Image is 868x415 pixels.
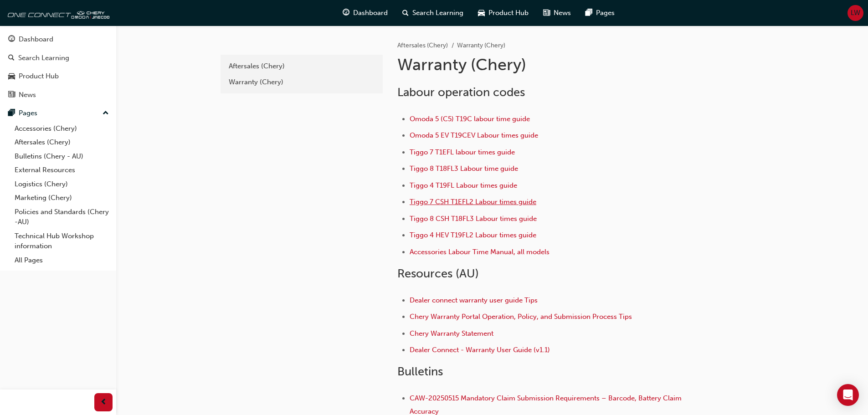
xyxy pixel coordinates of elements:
[11,149,113,164] a: Bulletins (Chery - AU)
[410,215,537,223] a: Tiggo 8 CSH T18FL3 Labour times guide
[11,205,113,229] a: Policies and Standards (Chery -AU)
[412,8,463,18] span: Search Learning
[543,7,550,19] span: news-icon
[8,109,15,118] span: pages-icon
[410,329,493,338] a: Chery Warranty Statement
[5,4,109,22] img: oneconnect
[11,191,113,205] a: Marketing (Chery)
[410,296,538,304] a: Dealer connect warranty user guide Tips
[410,148,515,156] a: Tiggo 7 T1EFL labour times guide
[402,7,409,19] span: search-icon
[11,253,113,267] a: All Pages
[397,41,448,49] a: Aftersales (Chery)
[4,31,113,48] a: Dashboard
[11,122,113,136] a: Accessories (Chery)
[410,115,530,123] a: Omoda 5 (C5) T19C labour time guide
[4,87,113,103] a: News
[224,74,379,90] a: Warranty (Chery)
[397,85,525,99] span: Labour operation codes
[536,4,578,22] a: news-iconNews
[457,41,505,51] li: Warranty (Chery)
[11,177,113,191] a: Logistics (Chery)
[395,4,471,22] a: search-iconSearch Learning
[229,77,375,87] div: Warranty (Chery)
[19,34,53,45] div: Dashboard
[11,229,113,253] a: Technical Hub Workshop information
[410,313,632,321] a: Chery Warranty Portal Operation, Policy, and Submission Process Tips
[586,7,592,19] span: pages-icon
[8,36,15,44] span: guage-icon
[343,7,349,19] span: guage-icon
[397,55,696,75] h1: Warranty (Chery)
[4,105,113,122] button: Pages
[410,231,536,239] a: Tiggo 4 HEV T19FL2 Labour times guide
[471,4,536,22] a: car-iconProduct Hub
[488,8,529,18] span: Product Hub
[410,164,518,173] a: Tiggo 8 T18FL3 Labour time guide
[8,72,15,81] span: car-icon
[410,181,517,190] a: Tiggo 4 T19FL Labour times guide
[847,5,863,21] button: LW
[578,4,622,22] a: pages-iconPages
[410,248,550,256] a: Accessories Labour Time Manual, all models
[335,4,395,22] a: guage-iconDashboard
[554,8,571,18] span: News
[19,90,36,100] div: News
[397,364,443,379] span: Bulletins
[4,50,113,67] a: Search Learning
[100,397,107,408] span: prev-icon
[224,58,379,74] a: Aftersales (Chery)
[410,346,550,354] a: Dealer Connect - Warranty User Guide (v1.1)
[11,163,113,177] a: External Resources
[478,7,485,19] span: car-icon
[837,384,859,406] div: Open Intercom Messenger
[410,198,536,206] a: Tiggo 7 CSH T1EFL2 Labour times guide
[596,8,615,18] span: Pages
[19,108,37,118] div: Pages
[353,8,388,18] span: Dashboard
[8,91,15,99] span: news-icon
[19,71,59,82] div: Product Hub
[18,53,69,63] div: Search Learning
[4,68,113,85] a: Product Hub
[410,131,538,139] a: Omoda 5 EV T19CEV Labour times guide
[397,266,479,281] span: Resources (AU)
[11,135,113,149] a: Aftersales (Chery)
[8,54,15,62] span: search-icon
[229,61,375,72] div: Aftersales (Chery)
[4,29,113,105] button: DashboardSearch LearningProduct HubNews
[103,108,109,119] span: up-icon
[851,8,860,18] span: LW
